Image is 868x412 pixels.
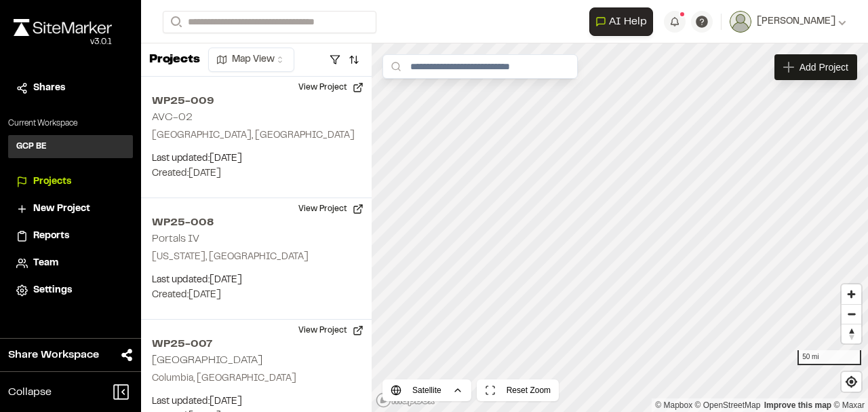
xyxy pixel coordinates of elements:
[730,11,751,33] img: User
[376,392,435,408] a: Mapbox logo
[16,81,125,96] a: Shares
[382,379,471,401] button: Satellite
[16,229,125,244] a: Reports
[609,14,647,30] span: AI Help
[290,198,372,220] button: View Project
[152,288,361,303] p: Created: [DATE]
[152,356,262,365] h2: [GEOGRAPHIC_DATA]
[655,400,692,410] a: Mapbox
[290,320,372,341] button: View Project
[764,400,831,410] a: Map feedback
[152,394,361,409] p: Last updated: [DATE]
[842,284,861,304] button: Zoom in
[8,117,133,130] p: Current Workspace
[33,174,71,189] span: Projects
[16,202,125,217] a: New Project
[33,81,65,96] span: Shares
[152,273,361,288] p: Last updated: [DATE]
[16,174,125,189] a: Projects
[33,202,90,217] span: New Project
[33,256,58,271] span: Team
[842,304,861,324] button: Zoom out
[14,19,112,36] img: rebrand.png
[797,350,861,365] div: 50 mi
[8,347,99,363] span: Share Workspace
[589,7,658,36] div: Open AI Assistant
[477,379,559,401] button: Reset Zoom
[149,51,200,69] p: Projects
[152,128,361,143] p: [GEOGRAPHIC_DATA], [GEOGRAPHIC_DATA]
[842,372,861,392] button: Find my location
[16,283,125,298] a: Settings
[8,384,52,400] span: Collapse
[800,60,848,74] span: Add Project
[152,336,361,352] h2: WP25-007
[152,151,361,166] p: Last updated: [DATE]
[290,77,372,98] button: View Project
[16,256,125,271] a: Team
[152,113,193,122] h2: AVC-02
[589,7,653,36] button: Open AI Assistant
[14,36,112,48] div: Oh geez...please don't...
[842,324,861,343] button: Reset bearing to north
[842,305,861,324] span: Zoom out
[730,11,846,33] button: [PERSON_NAME]
[152,250,361,265] p: [US_STATE], [GEOGRAPHIC_DATA]
[152,214,361,231] h2: WP25-008
[33,283,72,298] span: Settings
[152,166,361,181] p: Created: [DATE]
[33,229,69,244] span: Reports
[152,93,361,109] h2: WP25-009
[152,371,361,386] p: Columbia, [GEOGRAPHIC_DATA]
[16,141,47,153] h3: GCP BE
[757,14,835,29] span: [PERSON_NAME]
[833,400,865,410] a: Maxar
[152,234,199,244] h2: Portals IV
[163,11,187,33] button: Search
[695,400,761,410] a: OpenStreetMap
